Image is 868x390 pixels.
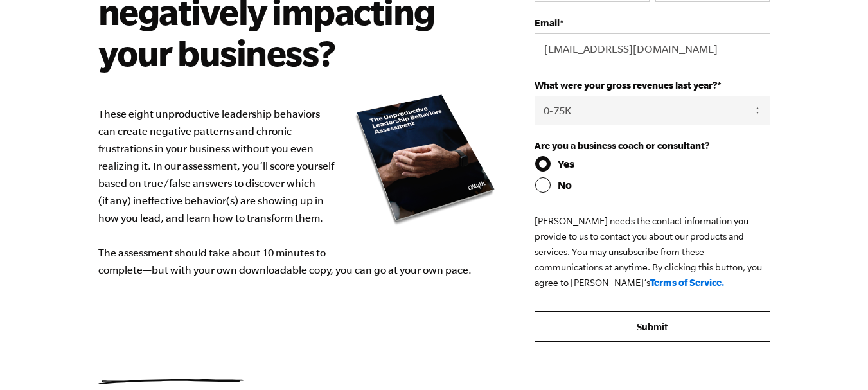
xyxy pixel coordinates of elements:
[535,213,770,290] p: [PERSON_NAME] needs the contact information you provide to us to contact you about our products a...
[804,328,868,390] iframe: Chat Widget
[535,80,717,91] span: What were your gross revenues last year?
[650,277,725,288] a: Terms of Service.
[535,17,560,28] span: Email
[535,140,709,151] span: Are you a business coach or consultant?
[98,105,497,279] p: These eight unproductive leadership behaviors can create negative patterns and chronic frustratio...
[535,311,770,342] input: Submit
[355,94,496,226] img: e-myth-business-coaching-business-owner-leadership-behavior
